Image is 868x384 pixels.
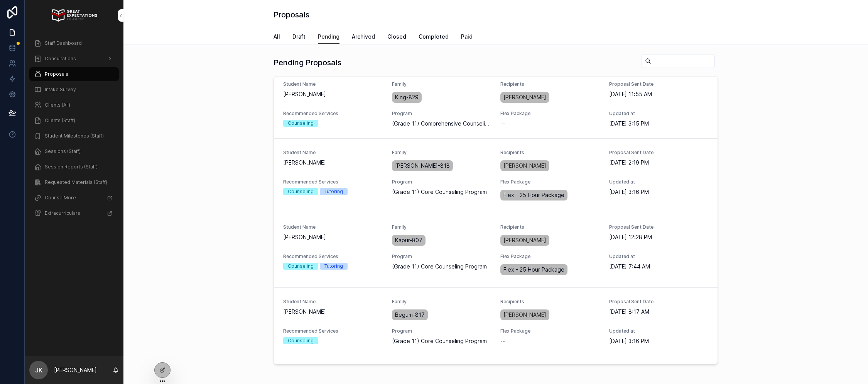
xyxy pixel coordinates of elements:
[29,36,119,50] a: Staff Dashboard
[29,129,119,143] a: Student Milestones (Staff)
[274,33,280,41] span: All
[283,224,383,230] span: Student Name
[283,110,383,117] span: Recommended Services
[500,120,505,127] span: --
[500,309,549,320] a: [PERSON_NAME]
[609,328,709,334] span: Updated at
[392,299,491,305] span: Family
[29,52,119,66] a: Consultations
[500,81,600,87] span: Recipients
[609,299,709,305] span: Proposal Sent Date
[283,299,383,305] span: Student Name
[292,30,306,45] a: Draft
[51,9,97,22] img: App logo
[25,31,123,230] div: scrollable content
[283,253,383,260] span: Recommended Services
[392,179,491,185] span: Program
[352,33,375,41] span: Archived
[324,263,343,270] div: Tutoring
[288,188,314,195] div: Counseling
[419,33,449,41] span: Completed
[500,299,600,305] span: Recipients
[274,70,718,139] a: Student Name[PERSON_NAME]FamilyKing-829Recipients[PERSON_NAME]Proposal Sent Date[DATE] 11:55 AMRe...
[395,162,450,170] span: [PERSON_NAME]-818
[392,337,487,345] span: (Grade 11) Core Counseling Program
[283,179,383,185] span: Recommended Services
[609,179,709,185] span: Updated at
[29,114,119,127] a: Clients (Staff)
[45,102,70,108] span: Clients (All)
[500,179,600,185] span: Flex Package
[419,30,449,45] a: Completed
[395,236,422,244] span: Kapur-807
[45,195,76,201] span: CounselMore
[288,120,314,127] div: Counseling
[609,150,709,156] span: Proposal Sent Date
[292,33,306,41] span: Draft
[45,40,82,46] span: Staff Dashboard
[500,253,600,260] span: Flex Package
[503,191,564,199] span: Flex - 25 Hour Package
[392,81,491,87] span: Family
[500,235,549,246] a: [PERSON_NAME]
[500,160,549,171] a: [PERSON_NAME]
[324,188,343,195] div: Tutoring
[318,30,339,44] a: Pending
[395,93,419,101] span: King-829
[500,337,505,345] span: --
[288,337,314,344] div: Counseling
[395,311,425,319] span: Begum-817
[54,366,97,374] p: [PERSON_NAME]
[274,9,309,20] h1: Proposals
[283,308,383,316] span: [PERSON_NAME]
[392,224,491,230] span: Family
[35,365,42,375] span: JK
[318,33,339,41] span: Pending
[609,120,709,127] span: [DATE] 3:15 PM
[609,81,709,87] span: Proposal Sent Date
[45,133,104,139] span: Student Milestones (Staff)
[392,328,491,334] span: Program
[609,337,709,345] span: [DATE] 3:16 PM
[392,120,491,127] span: (Grade 11) Comprehensive Counseling Program
[500,328,600,334] span: Flex Package
[503,162,546,170] span: [PERSON_NAME]
[609,110,709,117] span: Updated at
[45,71,68,77] span: Proposals
[29,144,119,158] a: Sessions (Staff)
[392,263,487,270] span: (Grade 11) Core Counseling Program
[274,30,280,45] a: All
[288,263,314,270] div: Counseling
[283,328,383,334] span: Recommended Services
[392,150,491,156] span: Family
[352,30,375,45] a: Archived
[503,266,564,274] span: Flex - 25 Hour Package
[609,224,709,230] span: Proposal Sent Date
[29,67,119,81] a: Proposals
[283,159,383,167] span: [PERSON_NAME]
[387,33,406,41] span: Closed
[274,213,718,288] a: Student Name[PERSON_NAME]FamilyKapur-807Recipients[PERSON_NAME]Proposal Sent Date[DATE] 12:28 PMR...
[45,210,80,216] span: Extracurriculars
[283,233,383,241] span: [PERSON_NAME]
[392,188,487,196] span: (Grade 11) Core Counseling Program
[609,159,709,167] span: [DATE] 2:19 PM
[29,160,119,174] a: Session Reports (Staff)
[45,56,76,62] span: Consultations
[45,148,81,155] span: Sessions (Staff)
[503,311,546,319] span: [PERSON_NAME]
[45,164,98,170] span: Session Reports (Staff)
[274,288,718,356] a: Student Name[PERSON_NAME]FamilyBegum-817Recipients[PERSON_NAME]Proposal Sent Date[DATE] 8:17 AMRe...
[45,117,75,124] span: Clients (Staff)
[45,179,107,185] span: Requested Materials (Staff)
[503,93,546,101] span: [PERSON_NAME]
[609,90,709,98] span: [DATE] 11:55 AM
[461,33,473,41] span: Paid
[500,110,600,117] span: Flex Package
[29,175,119,189] a: Requested Materials (Staff)
[500,92,549,103] a: [PERSON_NAME]
[29,98,119,112] a: Clients (All)
[609,263,709,270] span: [DATE] 7:44 AM
[500,150,600,156] span: Recipients
[500,224,600,230] span: Recipients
